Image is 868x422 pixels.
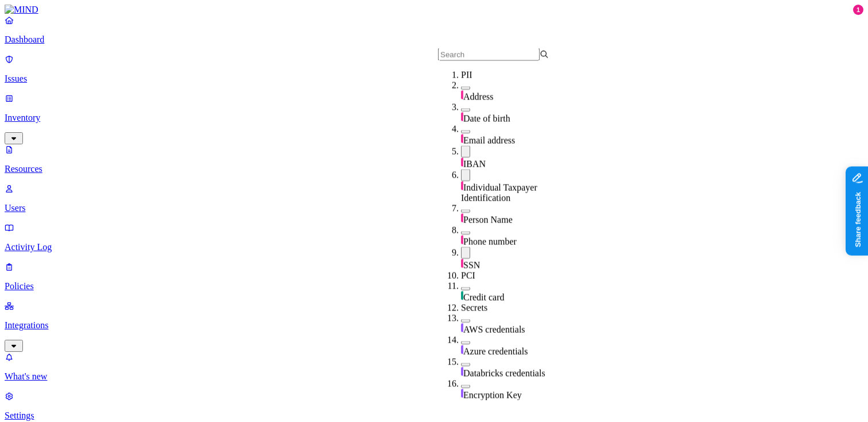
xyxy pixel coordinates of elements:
[463,292,505,302] span: Credit card
[5,411,863,421] p: Settings
[463,91,493,101] span: Address
[5,242,863,252] p: Activity Log
[438,48,540,60] input: Search
[461,323,463,332] img: secret-line
[463,260,480,270] span: SSN
[461,259,463,268] img: pii-line
[461,302,572,313] div: Secrets
[5,183,863,213] a: Users
[461,134,463,143] img: pii-line
[461,389,463,398] img: secret-line
[5,74,863,84] p: Issues
[5,5,38,15] img: MIND
[5,320,863,331] p: Integrations
[5,352,863,382] a: What's new
[461,181,463,190] img: pii-line
[5,301,863,350] a: Integrations
[461,70,572,80] div: PII
[5,93,863,143] a: Inventory
[5,222,863,252] a: Activity Log
[5,203,863,213] p: Users
[463,135,515,145] span: Email address
[461,367,463,376] img: secret-line
[463,390,522,400] span: Encryption Key
[461,112,463,121] img: pii-line
[5,113,863,123] p: Inventory
[5,15,863,45] a: Dashboard
[5,34,863,45] p: Dashboard
[5,371,863,382] p: What's new
[463,236,517,246] span: Phone number
[5,281,863,291] p: Policies
[5,54,863,84] a: Issues
[5,164,863,174] p: Resources
[5,262,863,291] a: Policies
[461,182,537,202] span: Individual Taxpayer Identification
[461,345,463,354] img: secret-line
[5,391,863,421] a: Settings
[463,159,486,168] span: IBAN
[463,113,510,123] span: Date of birth
[463,346,528,356] span: Azure credentials
[461,90,463,99] img: pii-line
[463,324,525,334] span: AWS credentials
[461,158,463,167] img: pii-line
[461,291,463,300] img: pci-line
[5,5,863,15] a: MIND
[461,235,463,244] img: pii-line
[853,5,863,15] div: 1
[463,368,545,378] span: Databricks credentials
[463,214,513,224] span: Person Name
[461,213,463,222] img: pii-line
[5,144,863,174] a: Resources
[461,270,572,281] div: PCI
